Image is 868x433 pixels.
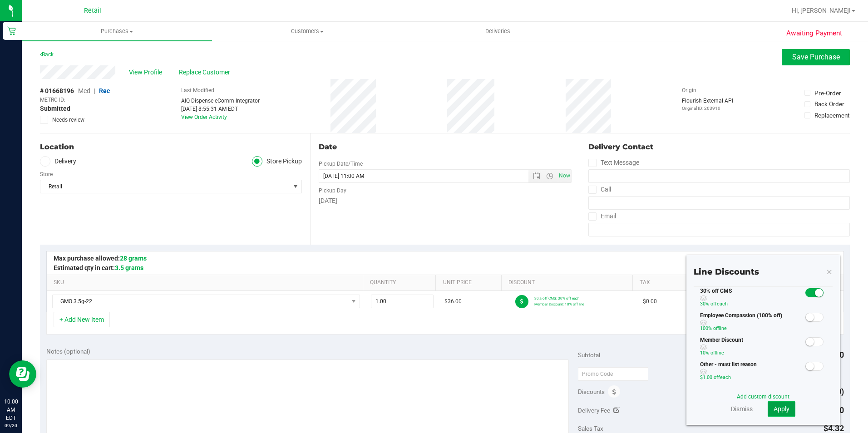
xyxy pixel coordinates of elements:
span: Submitted [40,104,70,113]
input: Promo Code [578,367,648,381]
span: Discount can be combined with other discounts [700,295,804,301]
span: GMO 3.5g-22 [53,295,348,308]
span: Max purchase allowed: [54,255,147,262]
div: 30% off CMS [694,287,804,311]
p: off [700,300,804,308]
button: Apply [768,401,795,417]
span: Delivery Fee [578,407,610,414]
span: 30% [700,301,709,307]
span: View Profile [129,68,165,77]
div: Pre-Order [814,89,841,98]
span: 30% off CMS: 30% off each [534,296,579,300]
span: Discount can be combined with other discounts [700,320,804,326]
span: NO DATA FOUND [52,295,360,308]
span: Med [78,87,90,94]
a: Add custom discount [737,394,789,400]
p: Original ID: 263910 [682,105,733,112]
div: Member Discount [694,336,804,360]
span: Rec [99,87,110,94]
div: Employee Compassion (100% off) [694,311,804,336]
div: [DATE] [319,196,572,206]
span: Set Current date [557,169,572,182]
span: METRC ID: [40,96,65,104]
iframe: Resource center [9,360,36,388]
span: Discount can be combined with other discounts [700,369,804,375]
label: Last Modified [181,86,214,94]
span: 10% [700,350,709,356]
span: Awaiting Payment [786,28,842,39]
span: Replace Customer [179,68,233,77]
div: [DATE] 8:55:31 AM EDT [181,105,260,113]
span: Retail [40,180,290,193]
a: View Order Activity [181,114,227,120]
label: Delivery [40,156,76,167]
span: Purchases [22,27,212,35]
div: AIQ Dispense eComm Integrator [181,97,260,105]
p: off [700,349,804,357]
a: Unit Price [443,279,498,286]
span: | [94,87,95,94]
a: Deliveries [403,22,593,41]
span: 28 grams [120,255,147,262]
div: Location [40,142,302,153]
span: $1.00 [700,374,712,380]
label: Store Pickup [252,156,302,167]
span: select [290,180,301,193]
span: Deliveries [473,27,523,35]
a: Customers [212,22,402,41]
a: Dismiss [731,404,753,413]
span: Discount can be combined with other discounts [700,344,804,350]
a: Quantity [370,279,432,286]
span: Customers [212,27,402,35]
span: Hi, [PERSON_NAME]! [792,7,851,14]
a: Purchases [22,22,212,41]
a: Discount [508,279,629,286]
div: Other - must list reason [694,360,804,385]
p: 10:00 AM EDT [4,398,18,422]
span: Discounts [578,384,605,400]
span: 100% [700,325,712,331]
div: Delivery Contact [588,142,850,153]
a: SKU [54,279,359,286]
input: Format: (999) 999-9999 [588,196,850,210]
span: # 01668196 [40,86,74,96]
label: Call [588,183,611,196]
p: off [700,325,804,333]
p: 09/20 [4,422,18,429]
i: Edit Delivery Fee [613,407,620,413]
span: Line Discounts [694,267,759,277]
label: Store [40,170,53,178]
div: Replacement [814,111,849,120]
div: Back Order [814,99,844,108]
button: Save Purchase [782,49,850,65]
label: Email [588,210,616,223]
div: Flourish External API [682,97,733,112]
label: Text Message [588,156,639,169]
span: Estimated qty in cart: [54,264,143,271]
span: Apply [774,405,789,413]
inline-svg: Retail [7,26,16,35]
span: line [717,350,724,356]
span: Sales Tax [578,425,603,432]
input: Format: (999) 999-9999 [588,169,850,183]
span: Notes (optional) [46,348,90,355]
a: Tax [640,279,695,286]
p: off [700,374,804,382]
span: Needs review [52,116,84,124]
input: 1.00 [371,295,433,308]
span: $0.00 [643,297,657,306]
span: Open the date view [529,172,544,180]
span: each [717,301,728,307]
span: line [720,325,727,331]
span: $4.32 [824,423,844,433]
span: each [720,374,731,380]
label: Pickup Day [319,187,346,195]
span: - [68,96,69,104]
span: Retail [84,7,101,15]
a: Back [40,51,54,58]
div: Date [319,142,572,153]
label: Origin [682,86,696,94]
span: Save Purchase [792,53,840,61]
span: Subtotal [578,351,600,359]
button: + Add New Item [54,312,110,327]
